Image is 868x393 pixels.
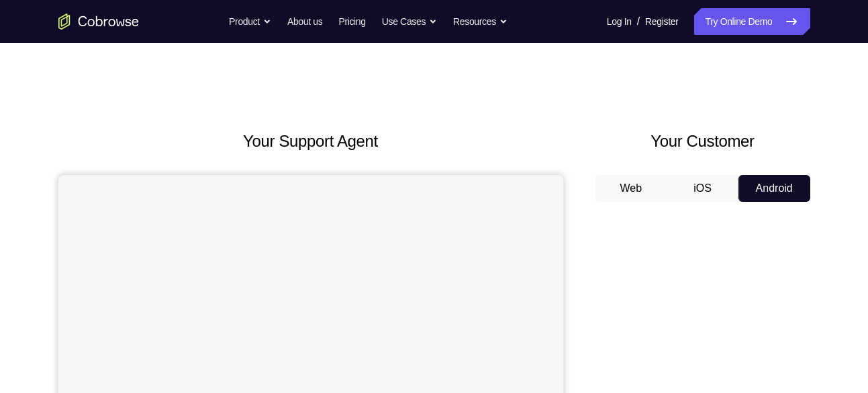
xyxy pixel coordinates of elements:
h2: Your Support Agent [58,129,563,153]
a: Try Online Demo [694,8,810,35]
button: iOS [667,175,738,202]
a: Register [645,8,678,35]
span: / [637,13,640,30]
button: Web [595,175,667,202]
button: Resources [453,8,508,35]
a: Log In [607,8,632,35]
button: Android [738,175,810,202]
h2: Your Customer [595,129,810,153]
a: Go to the home page [58,13,139,30]
a: Pricing [338,8,365,35]
button: Product [229,8,271,35]
a: About us [287,8,322,35]
button: Use Cases [382,8,437,35]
